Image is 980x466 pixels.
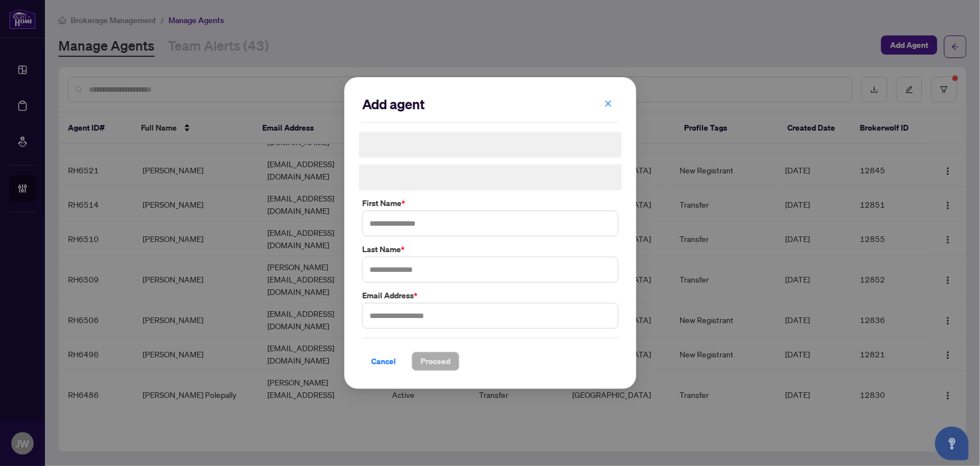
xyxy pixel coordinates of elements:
[371,352,396,370] span: Cancel
[362,352,405,371] button: Cancel
[935,427,969,460] button: Open asap
[412,352,459,371] button: Proceed
[362,95,618,113] h2: Add agent
[362,197,618,209] label: First Name
[362,289,618,302] label: Email Address
[362,243,618,256] label: Last Name
[604,100,612,107] span: close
